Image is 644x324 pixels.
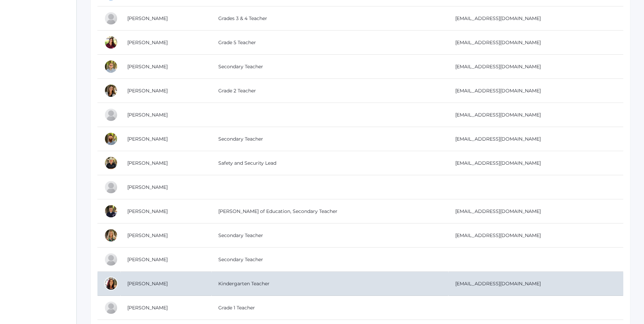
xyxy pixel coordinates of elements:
td: Grade 2 Teacher [211,79,449,103]
td: [EMAIL_ADDRESS][DOMAIN_NAME] [448,55,623,79]
div: Amber Farnes [104,84,118,97]
td: [PERSON_NAME] [121,79,211,103]
td: [PERSON_NAME] [121,175,211,199]
div: Manuela Orban [104,253,118,266]
div: Claudia Marosz [104,229,118,242]
td: Secondary Teacher [211,127,449,151]
td: [EMAIL_ADDRESS][DOMAIN_NAME] [448,272,623,296]
td: [EMAIL_ADDRESS][DOMAIN_NAME] [448,79,623,103]
td: [PERSON_NAME] [121,127,211,151]
td: [EMAIL_ADDRESS][DOMAIN_NAME] [448,199,623,223]
td: [EMAIL_ADDRESS][DOMAIN_NAME] [448,127,623,151]
td: [PERSON_NAME] [121,296,211,320]
td: [PERSON_NAME] [121,248,211,272]
div: Gina Pecor [104,277,118,290]
td: [EMAIL_ADDRESS][DOMAIN_NAME] [448,223,623,248]
td: [PERSON_NAME] [121,199,211,223]
div: Edie LaBelle [104,180,118,194]
div: Kylen Braileanu [104,60,118,73]
div: Ryan Johnson [104,156,118,170]
td: [PERSON_NAME] [121,151,211,175]
td: Secondary Teacher [211,223,449,248]
td: [EMAIL_ADDRESS][DOMAIN_NAME] [448,6,623,31]
div: Bonnie Posey [104,301,118,314]
td: Safety and Security Lead [211,151,449,175]
td: Secondary Teacher [211,55,449,79]
td: [EMAIL_ADDRESS][DOMAIN_NAME] [448,151,623,175]
td: Grade 1 Teacher [211,296,449,320]
td: [PERSON_NAME] [121,272,211,296]
td: Secondary Teacher [211,248,449,272]
div: Alexia Hemingway [104,108,118,122]
td: Grades 3 & 4 Teacher [211,6,449,31]
td: [EMAIL_ADDRESS][DOMAIN_NAME] [448,31,623,55]
td: Grade 5 Teacher [211,31,449,55]
td: [PERSON_NAME] [121,103,211,127]
td: [PERSON_NAME] [121,6,211,31]
div: Elizabeth Benzinger [104,36,118,49]
td: [PERSON_NAME] [121,55,211,79]
div: Josh Bennett [104,12,118,25]
div: Matthew Hjelm [104,132,118,146]
td: Kindergarten Teacher [211,272,449,296]
td: [PERSON_NAME] of Education, Secondary Teacher [211,199,449,223]
td: [PERSON_NAME] [121,31,211,55]
div: Richard Lepage [104,204,118,218]
td: [EMAIL_ADDRESS][DOMAIN_NAME] [448,103,623,127]
td: [PERSON_NAME] [121,223,211,248]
